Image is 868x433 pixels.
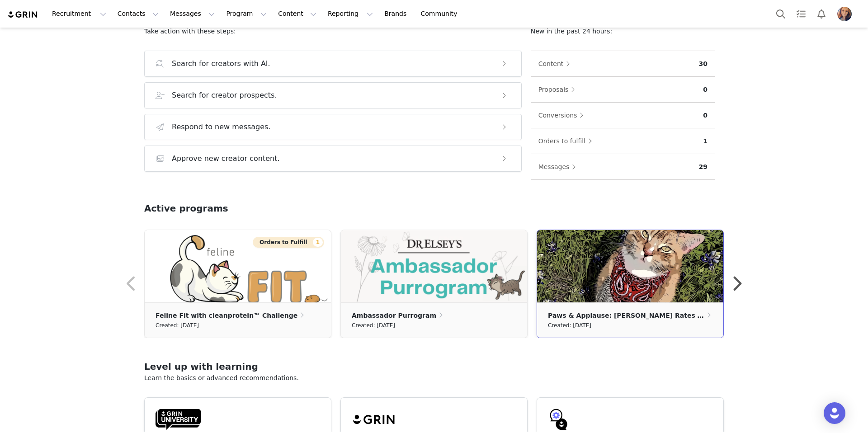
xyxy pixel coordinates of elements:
[144,373,724,383] p: Learn the basics or advanced recommendations.
[703,111,708,120] p: 0
[172,90,277,101] h3: Search for creator prospects.
[144,360,724,373] h2: Level up with learning
[811,4,831,24] button: Notifications
[791,4,811,24] a: Tasks
[703,136,708,146] p: 1
[548,320,591,330] small: Created: [DATE]
[144,146,522,172] button: Approve new creator content.
[352,320,395,330] small: Created: [DATE]
[112,4,164,24] button: Contacts
[352,409,397,430] img: grin-logo-black.svg
[548,409,570,430] img: GRIN-help-icon.svg
[352,311,436,320] p: Ambassador Purrogram
[699,162,708,172] p: 29
[144,27,522,36] p: Take action with these steps:
[273,4,322,24] button: Content
[165,4,220,24] button: Messages
[824,402,845,424] div: Open Intercom Messenger
[415,4,467,24] a: Community
[47,4,112,24] button: Recruitment
[144,114,522,140] button: Respond to new messages.
[172,58,270,69] h3: Search for creators with AI.
[538,82,580,97] button: Proposals
[538,134,597,148] button: Orders to fulfill
[341,230,527,302] img: e74d9ab9-c57d-48a0-a436-0111ea7e680e.png
[699,59,708,69] p: 30
[144,51,522,77] button: Search for creators with AI.
[837,7,852,21] img: a9427d6f-6e78-4c66-95be-73fc0d156fc1.jpg
[832,7,861,21] button: Profile
[538,160,581,174] button: Messages
[548,311,706,320] p: Paws & Applause: [PERSON_NAME] Rates His [DATE] Looks
[771,4,791,24] button: Search
[172,153,280,164] h3: Approve new creator content.
[703,85,708,94] p: 0
[538,108,589,122] button: Conversions
[156,320,199,330] small: Created: [DATE]
[322,4,378,24] button: Reporting
[379,4,415,24] a: Brands
[144,202,228,215] h2: Active programs
[531,27,715,36] p: New in the past 24 hours:
[7,10,39,19] img: grin logo
[156,311,297,320] p: Feline Fit with cleanprotein™ Challenge
[538,56,575,71] button: Content
[145,230,331,302] img: 85f2a9e8-1135-40f7-8ba3-eb87831ae1e8.png
[253,237,324,248] button: Orders to Fulfill1
[144,82,522,108] button: Search for creator prospects.
[172,122,271,132] h3: Respond to new messages.
[221,4,272,24] button: Program
[537,230,723,302] img: 71d5454d-ce56-4f16-955d-1cdb5aad66f5.jpeg
[156,409,201,430] img: GRIN-University-Logo-Black.svg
